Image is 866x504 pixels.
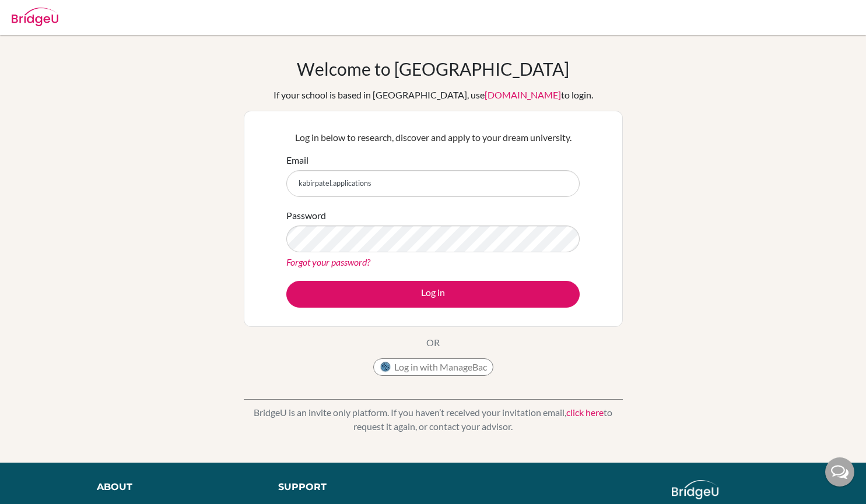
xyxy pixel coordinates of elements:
label: Password [286,209,326,223]
a: [DOMAIN_NAME] [485,89,561,100]
button: Log in with ManageBac [373,358,493,376]
a: Forgot your password? [286,256,370,267]
a: click here [566,407,604,418]
p: OR [426,336,440,350]
div: If your school is based in [GEOGRAPHIC_DATA], use to login. [274,88,593,102]
label: Email [286,153,308,167]
img: logo_white@2x-f4f0deed5e89b7ecb1c2cc34c3e3d731f90f0f143d5ea2071677605dd97b5244.png [672,480,719,499]
p: Log in below to research, discover and apply to your dream university. [286,131,580,144]
div: Support [278,480,421,494]
img: Bridge-U [12,8,58,26]
div: About [97,480,252,494]
p: BridgeU is an invite only platform. If you haven’t received your invitation email, to request it ... [244,406,623,433]
h1: Welcome to [GEOGRAPHIC_DATA] [297,58,569,79]
button: Log in [286,281,580,308]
